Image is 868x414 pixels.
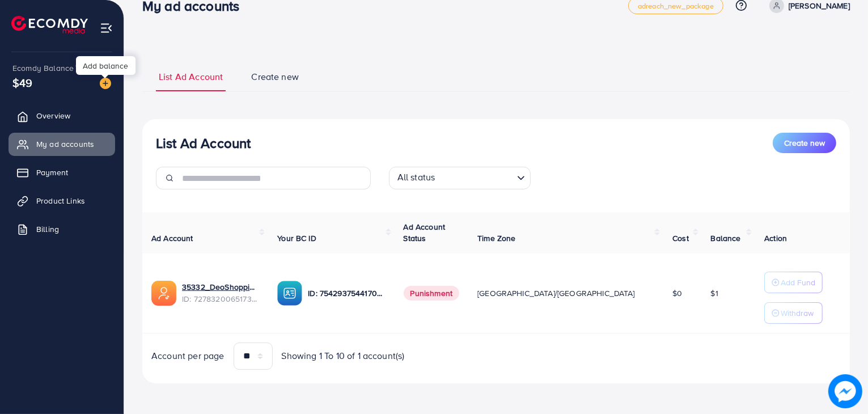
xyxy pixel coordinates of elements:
span: Ecomdy Balance [12,62,74,74]
img: image [100,78,111,89]
input: Search for option [438,169,512,187]
span: Create new [251,70,299,83]
div: Add balance [76,56,136,75]
button: Create new [773,133,836,153]
span: Balance [711,233,741,244]
a: My ad accounts [9,133,115,155]
span: adreach_new_package [638,2,714,10]
span: [GEOGRAPHIC_DATA]/[GEOGRAPHIC_DATA] [477,288,635,299]
span: Your BC ID [277,233,316,244]
img: logo [11,16,88,33]
span: Payment [36,167,68,178]
a: 35332_DeoShopping_1694615969111 [182,281,259,293]
span: Punishment [404,286,460,301]
button: Add Fund [764,272,823,293]
span: Showing 1 To 10 of 1 account(s) [282,349,405,362]
img: ic-ba-acc.ded83a64.svg [277,281,302,306]
span: Create new [784,137,825,149]
span: $1 [711,288,718,299]
p: Add Fund [781,276,815,289]
h3: List Ad Account [156,135,251,151]
span: Overview [36,110,70,121]
span: List Ad Account [159,70,223,83]
img: menu [100,22,113,35]
button: Withdraw [764,302,823,324]
span: Product Links [36,195,85,206]
span: Cost [672,233,689,244]
p: Withdraw [781,306,814,320]
img: ic-ads-acc.e4c84228.svg [151,281,176,306]
span: My ad accounts [36,138,94,150]
div: <span class='underline'>35332_DeoShopping_1694615969111</span></br>7278320065173471233 [182,281,259,305]
a: Overview [9,104,115,127]
span: Action [764,233,787,244]
span: $49 [12,74,32,91]
span: Time Zone [477,233,515,244]
a: Product Links [9,189,115,212]
span: Billing [36,223,59,235]
a: Billing [9,218,115,240]
p: ID: 7542937544170848257 [308,286,385,300]
span: Ad Account Status [404,221,446,244]
span: ID: 7278320065173471233 [182,293,259,305]
a: Payment [9,161,115,184]
span: Account per page [151,349,225,362]
span: $0 [672,288,682,299]
div: Search for option [389,167,531,189]
span: Ad Account [151,233,193,244]
span: All status [395,168,438,187]
img: image [828,374,862,408]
